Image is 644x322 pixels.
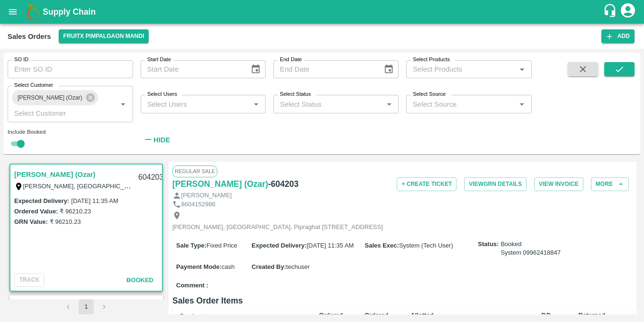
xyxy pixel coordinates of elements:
[251,263,286,270] label: Created By :
[268,177,298,191] h6: - 604203
[222,263,234,270] span: cash
[143,98,248,110] input: Select Users
[176,242,206,249] label: Sale Type :
[380,60,398,78] button: Choose date
[153,136,170,144] strong: Hide
[516,63,528,75] button: Open
[12,93,88,103] span: [PERSON_NAME] (Ozar)
[603,3,619,20] div: customer-support
[172,294,633,307] h6: Sales Order Items
[147,56,171,64] label: Start Date
[464,177,527,191] button: ViewGRN Details
[399,242,453,249] span: System (Tech User)
[141,132,173,148] button: Hide
[8,128,133,136] div: Include Booked
[24,2,43,21] img: logo
[60,208,91,215] label: ₹ 96210.23
[8,30,51,43] div: Sales Orders
[516,98,528,110] button: Open
[534,177,583,191] button: View Invoice
[14,82,53,89] label: Select Customer
[59,299,113,314] nav: pagination navigation
[79,299,94,314] button: page 1
[273,60,376,78] input: End Date
[14,208,58,215] label: Ordered Value:
[280,91,311,98] label: Select Status
[409,63,513,75] input: Select Products
[409,98,513,110] input: Select Source
[501,248,561,258] div: System 09962418847
[172,223,383,232] p: [PERSON_NAME], [GEOGRAPHIC_DATA], Pipraghat [STREET_ADDRESS]
[250,98,262,110] button: Open
[141,60,243,78] input: Start Date
[591,177,629,191] button: More
[10,107,102,119] input: Select Customer
[501,240,561,258] span: Booked
[117,98,129,110] button: Open
[619,2,636,22] div: account of current user
[365,242,399,249] label: Sales Exec :
[43,5,603,18] a: Supply Chain
[147,91,177,98] label: Select Users
[206,242,237,249] span: Fixed Price
[50,218,81,225] label: ₹ 96210.23
[172,166,217,177] span: Regular Sale
[181,200,215,209] p: 8604152986
[14,168,96,181] a: [PERSON_NAME] (Ozar)
[14,218,48,225] label: GRN Value:
[8,60,133,78] input: Enter SO ID
[176,281,208,290] label: Comment :
[176,263,222,270] label: Payment Mode :
[478,240,499,249] label: Status:
[59,29,149,43] button: Select DC
[180,313,203,320] b: Product
[14,197,69,204] label: Expected Delivery :
[413,56,450,64] label: Select Products
[247,60,265,78] button: Choose date
[181,191,232,200] p: [PERSON_NAME]
[172,177,268,191] a: [PERSON_NAME] (Ozar)
[601,29,635,43] button: Add
[23,182,234,190] label: [PERSON_NAME], [GEOGRAPHIC_DATA], Pipraghat [STREET_ADDRESS]
[286,263,310,270] span: techuser
[413,91,446,98] label: Select Source
[307,242,354,249] span: [DATE] 11:35 AM
[2,1,24,23] button: open drawer
[12,90,98,105] div: [PERSON_NAME] (Ozar)
[251,242,306,249] label: Expected Delivery :
[43,7,96,17] b: Supply Chain
[397,177,456,191] button: + Create Ticket
[14,56,28,64] label: SO ID
[280,56,302,64] label: End Date
[133,166,169,189] div: 604203
[383,98,395,110] button: Open
[276,98,380,110] input: Select Status
[133,298,169,321] div: 603827
[71,197,118,204] label: [DATE] 11:35 AM
[126,276,153,284] span: Booked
